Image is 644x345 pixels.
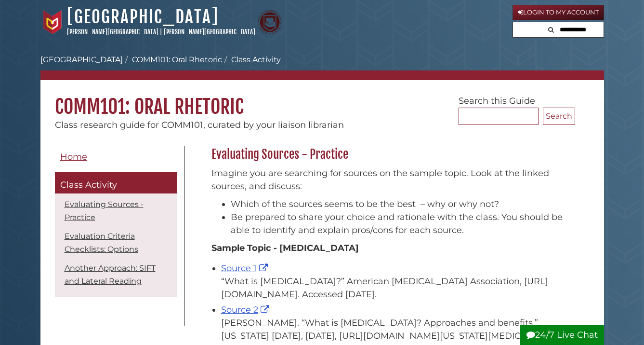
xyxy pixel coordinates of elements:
div: Guide Pages [55,146,177,302]
p: Imagine you are searching for sources on the sample topic. Look at the linked sources, and discuss: [211,167,570,193]
li: Class Activity [222,54,281,66]
span: Class research guide for COMM101, curated by your liaison librarian [55,120,344,130]
button: 24/7 Live Chat [520,325,604,345]
a: Evaluating Sources - Practice [65,200,144,222]
strong: Sample Topic - [MEDICAL_DATA] [211,243,359,253]
a: Home [55,146,177,168]
button: Search [543,108,575,125]
a: Class Activity [55,172,177,193]
span: Home [60,152,87,162]
h1: COMM101: Oral Rhetoric [40,80,604,119]
a: COMM101: Oral Rhetoric [132,55,222,64]
a: [GEOGRAPHIC_DATA] [67,6,219,28]
a: [PERSON_NAME][GEOGRAPHIC_DATA] [164,28,255,36]
i: Search [548,27,554,33]
a: Source 1 [221,263,270,274]
a: [GEOGRAPHIC_DATA] [40,55,123,64]
span: | [160,28,162,36]
button: Search [545,22,557,35]
a: Evaluation Criteria Checklists: Options [65,232,138,254]
img: Calvin University [40,10,65,34]
a: [PERSON_NAME][GEOGRAPHIC_DATA] [67,28,158,36]
a: Login to My Account [513,5,604,20]
li: Be prepared to share your choice and rationale with the class. You should be able to identify and... [231,211,570,237]
nav: breadcrumb [40,54,604,80]
div: “What is [MEDICAL_DATA]?” American [MEDICAL_DATA] Association, [URL][DOMAIN_NAME]. Accessed [DATE]. [221,275,570,301]
img: Calvin Theological Seminary [258,10,282,34]
span: Class Activity [60,179,117,190]
a: Source 2 [221,304,272,315]
li: Which of the sources seems to be the best – why or why not? [231,198,570,211]
a: Another Approach: SIFT and Lateral Reading [65,263,156,286]
h2: Evaluating Sources - Practice [207,147,575,162]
